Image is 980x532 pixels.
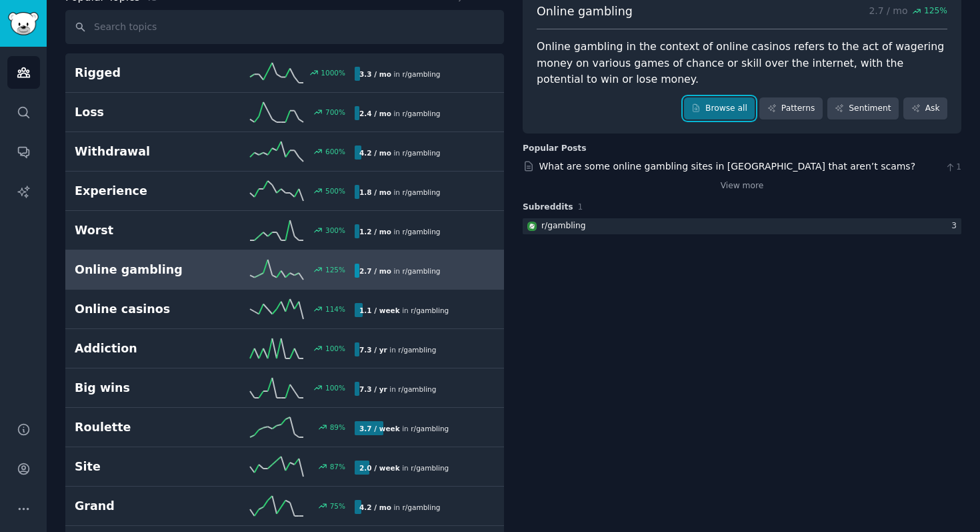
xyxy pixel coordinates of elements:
a: Addiction100%7.3 / yrin r/gambling [65,329,504,368]
span: 1 [945,162,961,174]
h2: Big wins [75,380,215,396]
div: 87 % [330,462,345,471]
h2: Loss [75,104,215,121]
div: in [355,224,445,238]
img: GummySearch logo [8,12,39,35]
b: 3.7 / week [359,425,400,433]
span: r/ gambling [402,70,440,78]
a: Rigged1000%3.3 / moin r/gambling [65,53,504,93]
div: r/ gambling [541,220,586,232]
a: Site87%2.0 / weekin r/gambling [65,447,504,487]
a: Online casinos114%1.1 / weekin r/gambling [65,290,504,329]
a: Loss700%2.4 / moin r/gambling [65,93,504,132]
h2: Site [75,459,215,475]
a: Roulette89%3.7 / weekin r/gambling [65,408,504,447]
a: Withdrawal600%4.2 / moin r/gambling [65,132,504,172]
div: in [355,106,445,120]
div: Online gambling in the context of online casinos refers to the act of wagering money on various g... [537,39,947,88]
span: r/ gambling [402,109,440,117]
div: in [355,342,441,356]
b: 4.2 / mo [359,503,391,511]
div: in [355,185,445,199]
div: in [355,500,445,514]
span: r/ gambling [411,425,449,433]
div: 89 % [330,423,345,432]
a: Experience500%1.8 / moin r/gambling [65,172,504,211]
span: r/ gambling [402,228,440,236]
h2: Worst [75,222,215,239]
a: Ask [903,97,947,120]
b: 3.3 / mo [359,70,391,78]
h2: Withdrawal [75,144,215,160]
div: in [355,303,453,317]
h2: Online casinos [75,301,215,318]
div: in [355,67,445,81]
span: 125 % [924,5,947,17]
b: 2.4 / mo [359,109,391,117]
div: 125 % [325,265,345,274]
a: Big wins100%7.3 / yrin r/gambling [65,368,504,408]
a: Grand75%4.2 / moin r/gambling [65,487,504,526]
span: 1 [578,202,583,212]
h2: Addiction [75,340,215,357]
b: 2.0 / week [359,464,400,472]
span: r/ gambling [402,267,440,275]
b: 2.7 / mo [359,267,391,275]
span: r/ gambling [402,188,440,196]
h2: Online gambling [75,262,215,278]
div: 500 % [325,186,345,196]
a: Browse all [684,97,755,120]
span: r/ gambling [398,385,436,393]
b: 1.2 / mo [359,228,391,236]
p: 2.7 / mo [869,3,947,20]
span: Subreddits [523,202,573,214]
div: 100 % [325,344,345,353]
h2: Roulette [75,419,215,436]
div: 700 % [325,107,345,117]
a: What are some online gambling sites in [GEOGRAPHIC_DATA] that aren’t scams? [539,161,916,172]
span: r/ gambling [402,149,440,157]
div: 300 % [325,226,345,235]
a: Patterns [759,97,822,120]
div: 600 % [325,147,345,156]
div: in [355,382,441,396]
h2: Rigged [75,65,215,81]
div: in [355,461,453,475]
span: Online gambling [537,3,633,20]
div: 1000 % [321,68,345,77]
h2: Experience [75,183,215,200]
div: 114 % [325,304,345,314]
div: in [355,421,453,435]
div: 3 [951,220,961,232]
b: 7.3 / yr [359,346,387,354]
a: Worst300%1.2 / moin r/gambling [65,211,504,250]
div: 100 % [325,383,345,392]
span: r/ gambling [411,306,449,314]
b: 7.3 / yr [359,385,387,393]
span: r/ gambling [411,464,449,472]
b: 1.8 / mo [359,188,391,196]
b: 4.2 / mo [359,149,391,157]
input: Search topics [65,10,504,44]
span: r/ gambling [402,503,440,511]
img: gambling [527,222,537,231]
a: gamblingr/gambling3 [523,218,961,235]
a: Online gambling125%2.7 / moin r/gambling [65,250,504,290]
div: 75 % [330,501,345,511]
div: in [355,264,445,278]
h2: Grand [75,498,215,515]
a: View more [721,180,764,192]
a: Sentiment [827,97,899,120]
span: r/ gambling [398,346,436,354]
div: Popular Posts [523,143,587,155]
div: in [355,146,445,160]
b: 1.1 / week [359,306,400,314]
